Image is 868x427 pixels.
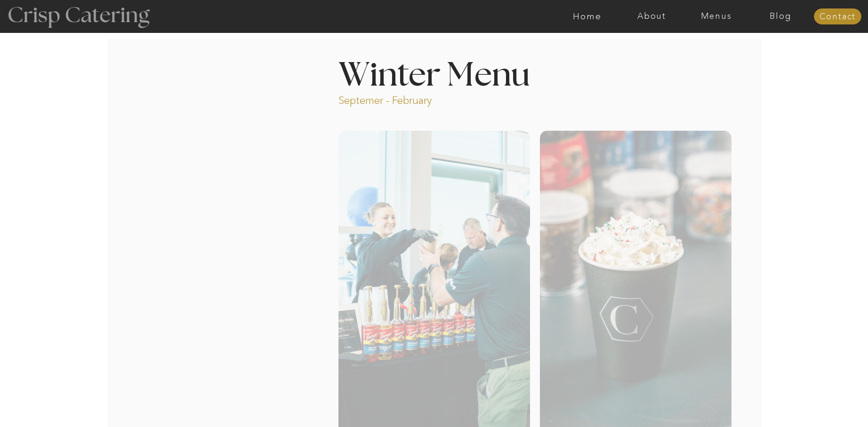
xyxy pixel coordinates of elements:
h1: Winter Menu [303,59,565,87]
a: About [619,12,684,21]
a: Home [555,12,619,21]
a: Contact [814,12,861,22]
a: Menus [684,12,748,21]
p: Septemer - February [338,94,468,104]
a: Blog [748,12,813,21]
